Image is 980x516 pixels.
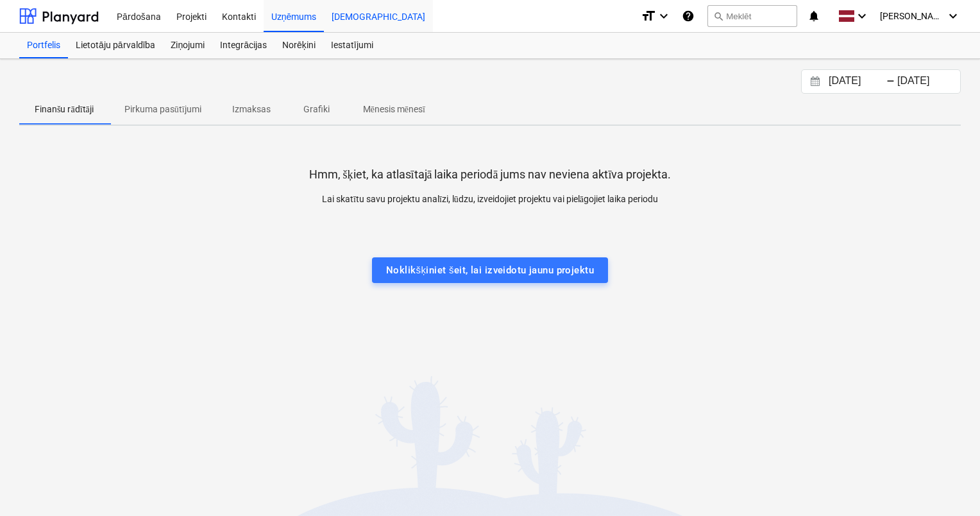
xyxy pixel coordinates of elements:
[826,73,891,90] input: Sākuma datums
[880,11,944,21] span: [PERSON_NAME]
[945,8,961,24] i: keyboard_arrow_down
[713,11,723,21] span: search
[707,5,797,27] button: Meklēt
[916,454,980,516] iframe: Chat Widget
[895,73,960,90] input: Beigu datums
[255,193,725,206] p: Lai skatītu savu projektu analīzi, lūdzu, izveidojiet projektu vai pielāgojiet laika periodu
[372,257,608,283] button: Noklikšķiniet šeit, lai izveidotu jaunu projektu
[301,103,332,116] p: Grafiki
[275,33,323,58] a: Norēķini
[804,74,826,89] button: Interact with the calendar and add the check-in date for your trip.
[386,262,594,279] div: Noklikšķiniet šeit, lai izveidotu jaunu projektu
[35,103,94,116] p: Finanšu rādītāji
[323,33,381,58] a: Iestatījumi
[854,8,870,24] i: keyboard_arrow_down
[124,103,201,116] p: Pirkuma pasūtījumi
[807,8,820,24] i: notifications
[68,33,163,58] a: Lietotāju pārvaldība
[682,8,695,24] i: Zināšanu pamats
[641,8,656,24] i: format_size
[363,103,425,116] p: Mēnesis mēnesī
[163,33,212,58] a: Ziņojumi
[232,103,271,116] p: Izmaksas
[886,78,895,85] div: -
[19,33,68,58] a: Portfelis
[656,8,672,24] i: keyboard_arrow_down
[309,167,672,182] p: Hmm, šķiet, ka atlasītajā laika periodā jums nav neviena aktīva projekta.
[212,33,275,58] a: Integrācijas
